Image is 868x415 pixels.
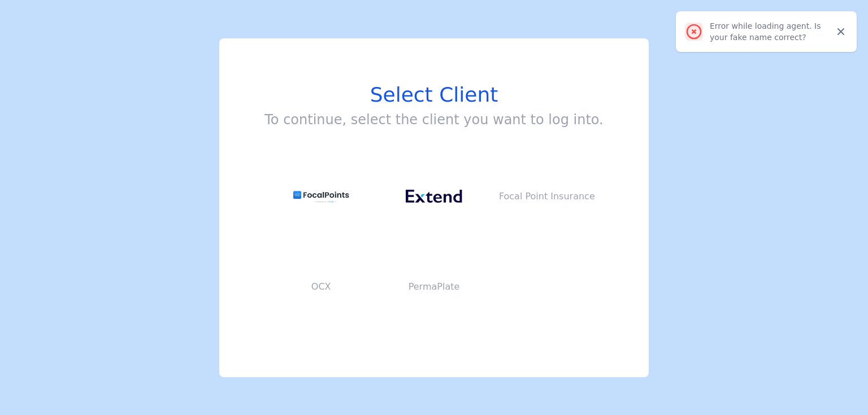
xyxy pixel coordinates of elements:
[264,242,377,332] button: OCX
[491,190,604,203] p: Focal Point Insurance
[710,20,832,43] div: Error while loading agent. Is your fake name correct?
[264,84,603,106] h1: Select Client
[377,280,491,294] p: PermaPlate
[377,242,491,332] button: PermaPlate
[264,111,603,129] h3: To continue, select the client you want to log into.
[491,151,604,242] button: Focal Point Insurance
[832,23,850,41] button: Close
[264,280,377,294] p: OCX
